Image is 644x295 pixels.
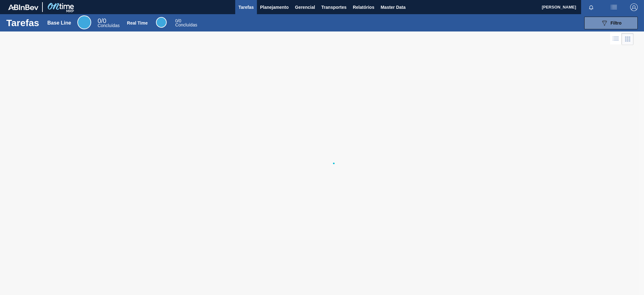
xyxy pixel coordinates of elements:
img: Logout [630,3,638,11]
span: Tarefas [238,3,254,11]
span: 0 [175,18,178,23]
span: Concluídas [175,22,197,27]
button: Filtro [584,17,638,29]
span: Filtro [611,20,622,26]
h1: Tarefas [6,19,39,26]
img: userActions [610,3,618,11]
button: Notificações [581,3,601,12]
span: Concluídas [97,23,119,28]
span: Master Data [380,3,405,11]
span: / 0 [97,17,106,24]
div: Base Line [47,20,71,26]
img: TNhmsLtSVTkK8tSr43FrP2fwEKptu5GPRR3wAAAABJRU5ErkJggg== [8,4,38,10]
div: Real Time [127,20,148,26]
span: Relatórios [353,3,374,11]
div: Base Line [97,18,119,28]
span: / 0 [175,18,181,23]
span: 0 [97,17,101,24]
div: Base Line [77,15,91,29]
div: Real Time [175,19,197,27]
span: Gerencial [295,3,315,11]
span: Planejamento [260,3,289,11]
span: Transportes [321,3,347,11]
div: Real Time [156,17,167,28]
